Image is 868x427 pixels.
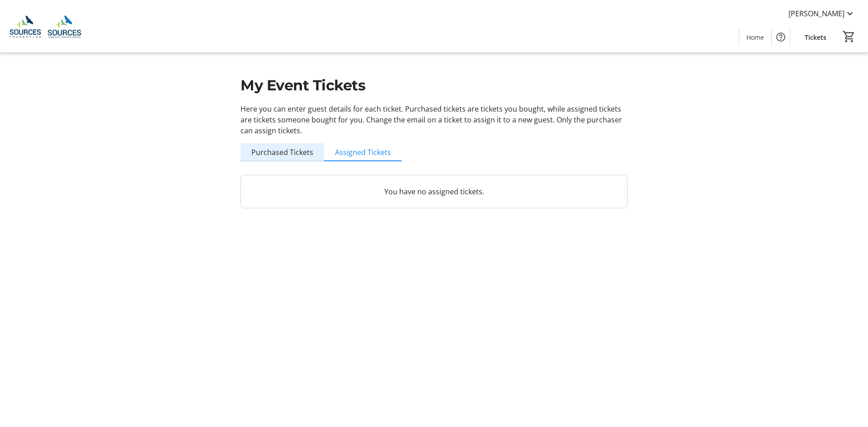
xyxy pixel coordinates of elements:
[788,8,844,19] span: [PERSON_NAME]
[335,149,391,156] span: Assigned Tickets
[772,28,790,46] button: Help
[781,6,863,21] button: [PERSON_NAME]
[241,75,627,96] h1: My Event Tickets
[252,186,616,197] p: You have no assigned tickets.
[241,103,627,136] p: Here you can enter guest details for each ticket. Purchased tickets are tickets you bought, while...
[739,29,771,46] a: Home
[5,4,86,49] img: Sources Community Resources Society and Sources Foundation's Logo
[251,149,313,156] span: Purchased Tickets
[797,29,834,46] a: Tickets
[841,28,857,45] button: Cart
[746,33,764,42] span: Home
[805,33,826,42] span: Tickets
